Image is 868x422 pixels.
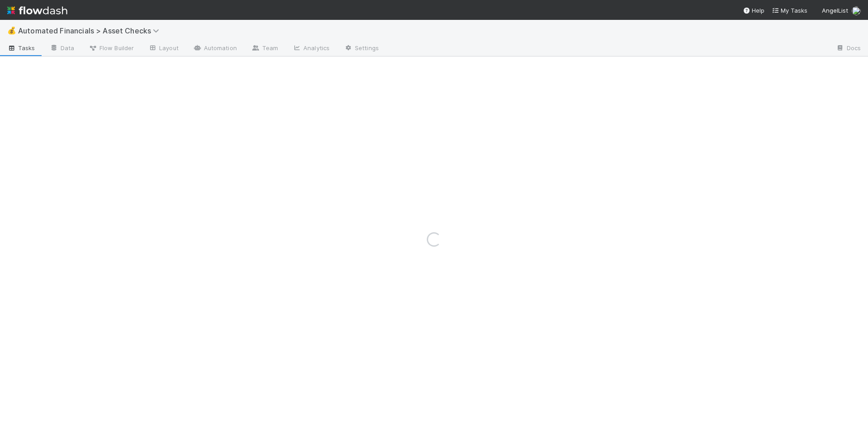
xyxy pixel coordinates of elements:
a: Analytics [285,42,337,56]
a: Data [42,42,81,56]
a: My Tasks [772,6,807,15]
span: Tasks [7,43,35,52]
a: Docs [829,42,868,56]
span: My Tasks [772,7,807,14]
span: Automated Financials > Asset Checks [18,26,164,35]
div: Help [743,6,764,15]
span: 💰 [7,27,16,34]
a: Layout [141,42,186,56]
img: logo-inverted-e16ddd16eac7371096b0.svg [7,3,67,18]
img: avatar_ddac2f35-6c49-494a-9355-db49d32eca49.png [852,6,861,15]
a: Automation [186,42,244,56]
a: Flow Builder [81,42,141,56]
a: Settings [337,42,386,56]
span: AngelList [822,7,848,14]
span: Flow Builder [89,43,134,52]
a: Team [244,42,285,56]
